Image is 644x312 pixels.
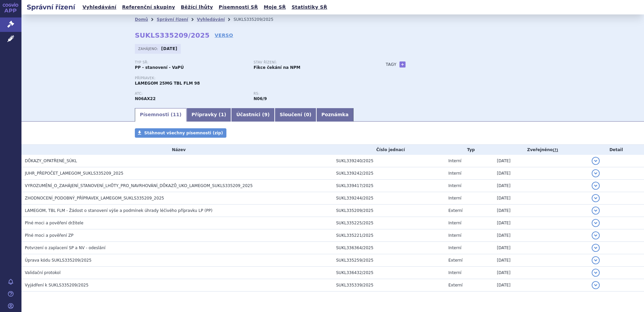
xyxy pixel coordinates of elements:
[448,171,462,176] span: Interní
[197,17,225,22] a: Vyhledávání
[135,17,148,22] a: Domů
[135,65,184,70] strong: PP - stanovení - VaPÚ
[135,128,226,138] a: Stáhnout všechny písemnosti (zip)
[386,60,396,69] h3: Tagy
[493,267,588,279] td: [DATE]
[592,244,600,252] button: detail
[448,208,463,213] span: Externí
[448,183,462,188] span: Interní
[21,145,333,155] th: Název
[275,108,316,122] a: Sloučení (0)
[448,283,463,287] span: Externí
[157,17,188,22] a: Správní řízení
[493,205,588,217] td: [DATE]
[493,242,588,254] td: [DATE]
[135,31,210,39] strong: SUKLS335209/2025
[333,217,445,229] td: SUKL335225/2025
[120,3,177,12] a: Referenční skupiny
[333,145,445,155] th: Číslo jednací
[80,3,118,12] a: Vyhledávání
[448,258,463,263] span: Externí
[493,180,588,192] td: [DATE]
[333,205,445,217] td: SUKL335209/2025
[25,159,77,163] span: DŮKAZY_OPATŘENÉ_SÚKL
[493,279,588,292] td: [DATE]
[254,65,300,70] strong: Fikce čekání na NPM
[138,46,159,51] span: Zahájeno:
[448,221,462,225] span: Interní
[493,192,588,205] td: [DATE]
[592,256,600,264] button: detail
[217,3,260,12] a: Písemnosti SŘ
[448,270,462,275] span: Interní
[25,233,73,238] span: Plné moci a pověření ZP
[493,229,588,242] td: [DATE]
[592,219,600,227] button: detail
[25,270,61,275] span: Validační protokol
[493,145,588,155] th: Zveřejněno
[306,112,309,117] span: 0
[333,155,445,167] td: SUKL339240/2025
[135,108,186,122] a: Písemnosti (11)
[592,231,600,239] button: detail
[333,242,445,254] td: SUKL336364/2025
[316,108,354,122] a: Poznámka
[25,283,89,287] span: Vyjádření k SUKLS335209/2025
[493,155,588,167] td: [DATE]
[333,254,445,267] td: SUKL335259/2025
[135,81,200,86] span: LAMEGOM 25MG TBL FLM 98
[592,281,600,289] button: detail
[448,159,462,163] span: Interní
[333,180,445,192] td: SUKL339417/2025
[173,112,179,117] span: 11
[289,3,329,12] a: Statistiky SŘ
[135,96,156,101] strong: AGOMELATIN
[186,108,231,122] a: Přípravky (1)
[233,14,282,25] li: SUKLS335209/2025
[161,46,177,51] strong: [DATE]
[333,279,445,292] td: SUKL335339/2025
[493,167,588,180] td: [DATE]
[333,167,445,180] td: SUKL339242/2025
[25,183,253,188] span: VYROZUMĚNÍ_O_ZAHÁJENÍ_STANOVENÍ_LHŮTY_PRO_NAVRHOVÁNÍ_DŮKAZŮ_UKO_LAMEGOM_SUKLS335209_2025
[254,96,267,101] strong: agomelatin
[135,92,247,96] p: ATC:
[25,196,164,200] span: ZHODNOCENÍ_PODOBNÝ_PŘÍPRAVEK_LAMEGOM_SUKLS335209_2025
[179,3,215,12] a: Běžící lhůty
[254,92,366,96] p: RS:
[25,171,123,176] span: JUHR_PŘEPOČET_LAMEGOM_SUKLS335209_2025
[254,60,366,64] p: Stav řízení:
[25,258,92,263] span: Úprava kódu SUKLS335209/2025
[592,194,600,202] button: detail
[231,108,274,122] a: Účastníci (9)
[21,2,80,12] h2: Správní řízení
[592,269,600,277] button: detail
[445,145,494,155] th: Typ
[333,267,445,279] td: SUKL336432/2025
[25,208,212,213] span: LAMEGOM, TBL FLM - Žádost o stanovení výše a podmínek úhrady léčivého přípravku LP (PP)
[144,131,223,135] span: Stáhnout všechny písemnosti (zip)
[588,145,644,155] th: Detail
[448,196,462,200] span: Interní
[448,233,462,238] span: Interní
[135,60,247,64] p: Typ SŘ:
[25,221,84,225] span: Plné moci a pověření držitele
[262,3,288,12] a: Moje SŘ
[592,157,600,165] button: detail
[399,61,406,68] a: +
[493,254,588,267] td: [DATE]
[592,182,600,190] button: detail
[215,32,233,39] a: VERSO
[592,169,600,177] button: detail
[448,246,462,250] span: Interní
[553,148,558,152] abbr: (?)
[333,229,445,242] td: SUKL335221/2025
[135,76,372,80] p: Přípravek:
[493,217,588,229] td: [DATE]
[221,112,224,117] span: 1
[25,246,105,250] span: Potvrzení o zaplacení SP a NV - odeslání
[333,192,445,205] td: SUKL339244/2025
[264,112,268,117] span: 9
[592,207,600,215] button: detail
